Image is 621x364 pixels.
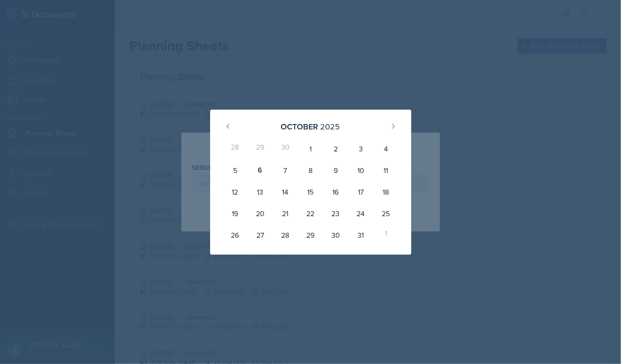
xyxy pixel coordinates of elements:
[323,181,348,203] div: 16
[273,224,298,246] div: 28
[223,203,248,224] div: 19
[323,203,348,224] div: 23
[273,160,298,181] div: 7
[247,181,273,203] div: 13
[373,203,398,224] div: 25
[247,160,273,181] div: 6
[273,181,298,203] div: 14
[223,224,248,246] div: 26
[273,138,298,160] div: 30
[321,120,340,133] div: 2025
[281,120,318,133] div: October
[348,160,373,181] div: 10
[247,203,273,224] div: 20
[298,203,323,224] div: 22
[298,160,323,181] div: 8
[223,160,248,181] div: 5
[298,224,323,246] div: 29
[373,160,398,181] div: 11
[247,224,273,246] div: 27
[348,138,373,160] div: 3
[373,138,398,160] div: 4
[273,203,298,224] div: 21
[323,138,348,160] div: 2
[323,224,348,246] div: 30
[223,138,248,160] div: 28
[348,203,373,224] div: 24
[247,138,273,160] div: 29
[348,181,373,203] div: 17
[373,224,398,246] div: 1
[298,181,323,203] div: 15
[373,181,398,203] div: 18
[323,160,348,181] div: 9
[298,138,323,160] div: 1
[223,181,248,203] div: 12
[348,224,373,246] div: 31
